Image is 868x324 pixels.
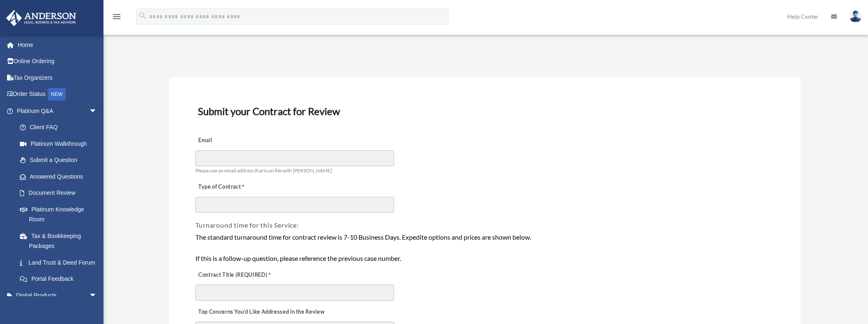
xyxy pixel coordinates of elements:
[6,287,110,304] a: Digital Productsarrow_drop_down
[48,88,66,101] div: NEW
[12,228,110,254] a: Tax & Bookkeeping Packages
[4,10,79,26] img: Anderson Advisors Platinum Portal
[6,103,110,119] a: Platinum Q&Aarrow_drop_down
[112,15,122,22] a: menu
[138,11,147,20] i: search
[12,152,110,169] a: Submit a Question
[12,185,106,201] a: Document Review
[195,232,774,264] div: The standard turnaround time for contract review is 7-10 Business Days. Expedite options and pric...
[12,201,110,228] a: Platinum Knowledge Room
[6,69,110,86] a: Tax Organizers
[89,287,106,304] span: arrow_drop_down
[195,167,332,174] span: Please use an email address that is on file with [PERSON_NAME]
[6,37,110,53] a: Home
[12,168,110,185] a: Answered Questions
[12,119,110,136] a: Client FAQ
[849,10,862,22] img: User Pic
[195,221,299,229] span: Turnaround time for this Service:
[6,86,110,103] a: Order StatusNEW
[6,53,110,70] a: Online Ordering
[12,254,110,271] a: Land Trust & Deed Forum
[12,271,110,287] a: Portal Feedback
[195,182,278,193] label: Type of Contract
[195,306,327,318] label: Top Concerns You’d Like Addressed in the Review
[112,12,122,22] i: menu
[195,103,775,120] h3: Submit your Contract for Review
[89,103,106,120] span: arrow_drop_down
[195,269,278,281] label: Contract Title (REQUIRED)
[195,135,278,147] label: Email
[12,135,110,152] a: Platinum Walkthrough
